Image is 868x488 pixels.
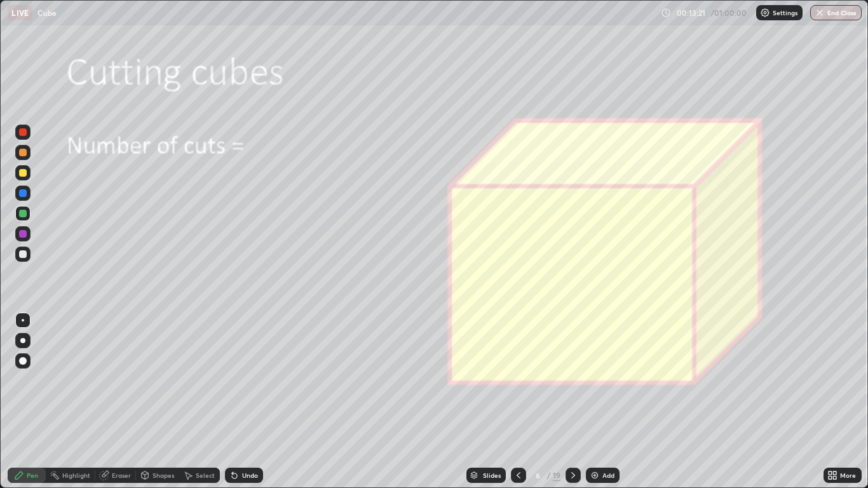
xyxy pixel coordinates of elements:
div: Shapes [153,472,174,478]
div: Pen [27,472,38,478]
div: Select [196,472,215,478]
div: Undo [242,472,258,478]
div: Highlight [62,472,90,478]
p: LIVE [11,8,29,18]
p: Settings [773,10,797,16]
button: End Class [810,5,862,20]
div: 6 [531,471,544,479]
img: end-class-cross [815,8,825,18]
p: Cube [37,8,57,18]
img: add-slide-button [590,470,600,480]
div: / [546,471,550,479]
div: Add [602,472,614,478]
div: More [840,472,856,478]
img: class-settings-icons [760,8,770,18]
div: 19 [553,470,560,481]
div: Eraser [112,472,131,478]
div: Slides [483,472,501,478]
